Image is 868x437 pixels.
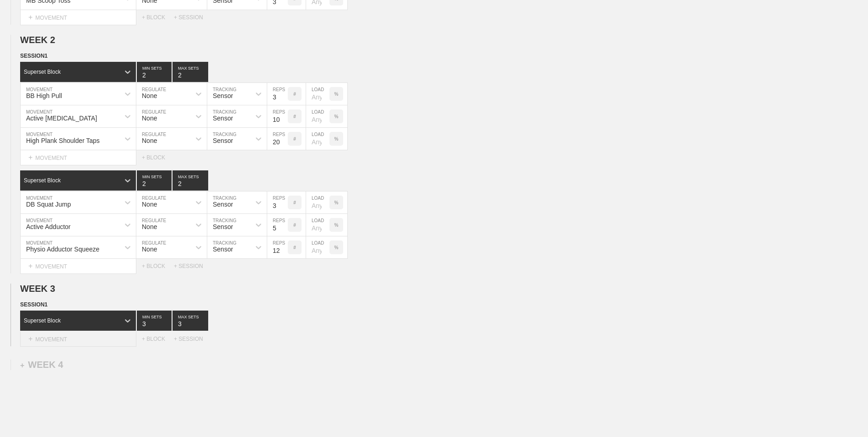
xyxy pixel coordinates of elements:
div: Superset Block [24,317,61,324]
span: + [28,13,32,21]
div: MOVEMENT [20,259,136,274]
div: None [142,115,157,122]
div: + BLOCK [142,263,174,269]
span: SESSION 1 [20,53,48,59]
p: # [293,137,296,142]
div: None [142,223,157,230]
div: MOVEMENT [20,332,136,347]
div: + SESSION [174,14,210,21]
div: MOVEMENT [20,150,136,165]
p: # [293,200,296,205]
div: Sensor [213,92,233,99]
div: DB Squat Jump [26,201,71,208]
p: % [334,137,339,142]
span: + [28,335,32,343]
div: Superset Block [24,177,61,184]
div: None [142,92,157,99]
div: Sensor [213,201,233,208]
div: + BLOCK [142,154,174,161]
span: WEEK 2 [20,35,55,45]
p: % [334,200,339,205]
p: # [293,223,296,228]
span: + [28,153,32,161]
div: + SESSION [174,263,210,269]
div: + BLOCK [142,14,174,21]
input: Any [306,105,329,127]
div: + SESSION [174,336,210,342]
div: None [142,201,157,208]
span: SESSION 1 [20,301,48,308]
input: Any [306,214,329,236]
input: None [173,170,208,191]
div: Physio Adductor Squeeze [26,246,99,253]
input: Any [306,83,329,105]
div: Sensor [213,246,233,253]
p: # [293,114,296,119]
span: + [28,262,32,270]
div: Sensor [213,137,233,144]
div: Sensor [213,223,233,230]
div: None [142,137,157,144]
span: + [20,361,24,369]
p: % [334,223,339,228]
div: None [142,246,157,253]
div: High Plank Shoulder Taps [26,137,100,144]
div: Sensor [213,115,233,122]
input: None [173,311,208,331]
div: MOVEMENT [20,10,136,25]
p: # [293,245,296,250]
div: Active [MEDICAL_DATA] [26,115,97,122]
input: Any [306,236,329,258]
input: Any [306,128,329,150]
span: WEEK 3 [20,284,55,294]
p: % [334,245,339,250]
p: % [334,114,339,119]
input: None [173,62,208,82]
div: Superset Block [24,69,61,75]
p: # [293,92,296,97]
div: WEEK 4 [20,360,63,370]
div: BB High Pull [26,92,62,99]
div: Active Adductor [26,223,70,230]
div: + BLOCK [142,336,174,342]
input: Any [306,191,329,213]
p: % [334,92,339,97]
iframe: Chat Widget [822,393,868,437]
